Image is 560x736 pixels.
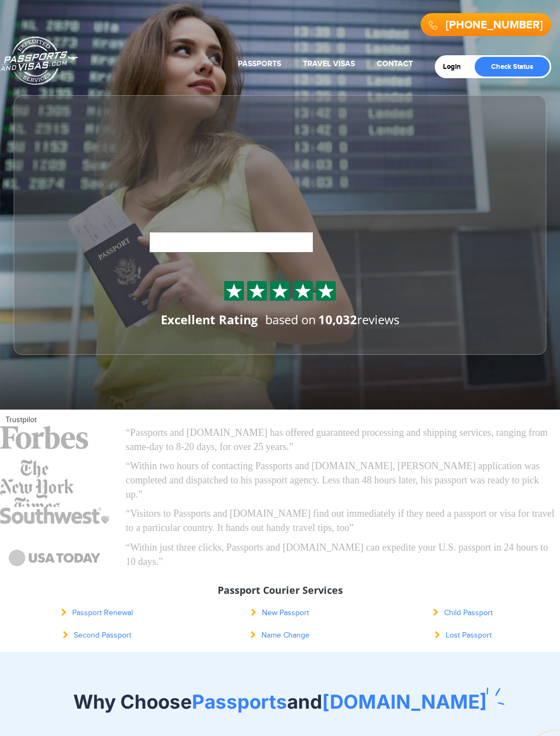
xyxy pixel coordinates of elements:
a: Child Passport [433,609,493,617]
a: Second Passport [63,631,131,640]
span: based on [265,311,316,328]
a: Name Change [250,631,310,640]
span: reviews [318,311,399,328]
img: Sprite St [295,283,311,299]
a: Trustpilot [5,416,37,424]
a: Contact [377,59,413,68]
a: Travel Visas [303,59,355,68]
a: Lost Passport [435,631,492,640]
img: Sprite St [226,283,242,299]
strong: 10,032 [318,311,357,328]
a: Login [443,62,469,71]
a: Passport Renewal [61,609,133,617]
a: Passports [238,59,281,68]
span: [DOMAIN_NAME] [322,690,487,713]
div: Excellent Rating [161,311,258,328]
p: “Within two hours of contacting Passports and [DOMAIN_NAME], [PERSON_NAME] application was comple... [126,459,555,501]
img: Sprite St [249,283,265,299]
p: “Passports and [DOMAIN_NAME] has offered guaranteed processing and shipping services, ranging fro... [126,426,555,454]
img: Sprite St [272,283,288,299]
h2: Why Choose and [8,690,552,713]
a: Check Status [475,57,550,77]
p: “Within just three clicks, Passports and [DOMAIN_NAME] can expedite your U.S. passport in 24 hour... [126,541,555,569]
a: Passports & [DOMAIN_NAME] [1,36,78,85]
p: “Visitors to Passports and [DOMAIN_NAME] find out immediately if they need a passport or visa for... [126,507,555,535]
img: Sprite St [318,283,334,299]
a: New Passport [251,609,309,617]
span: Passports [192,690,287,713]
h3: Passport Courier Services [14,585,546,596]
a: [PHONE_NUMBER] [446,19,543,32]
